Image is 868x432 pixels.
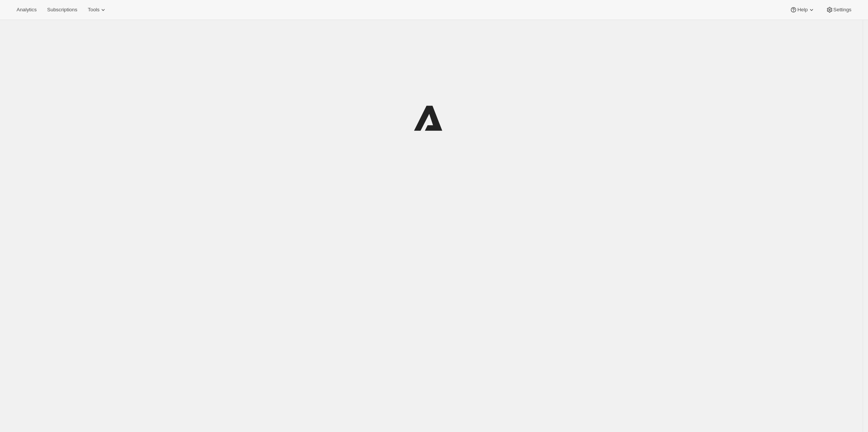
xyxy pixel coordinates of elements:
[833,7,851,13] span: Settings
[43,5,82,15] button: Subscriptions
[12,5,41,15] button: Analytics
[83,5,111,15] button: Tools
[821,5,856,15] button: Settings
[785,5,819,15] button: Help
[17,7,37,13] span: Analytics
[47,7,77,13] span: Subscriptions
[797,7,807,13] span: Help
[88,7,99,13] span: Tools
